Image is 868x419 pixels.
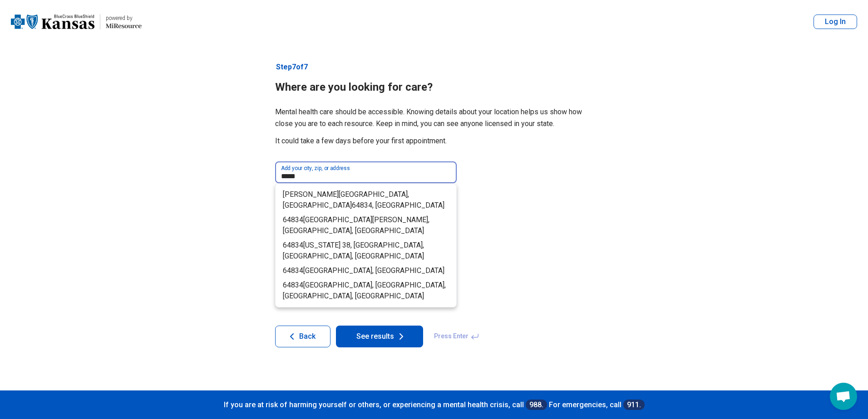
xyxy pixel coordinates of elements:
span: 64834 [283,215,303,224]
span: [GEOGRAPHIC_DATA], [GEOGRAPHIC_DATA] [303,266,444,275]
p: It could take a few days before your first appointment. [275,135,593,147]
p: Step 7 of 7 [275,62,593,73]
a: 988. [526,400,547,410]
p: Mental health care should be accessible. Knowing details about your location helps us show how cl... [275,106,593,130]
span: 64834 [283,281,303,289]
div: powered by [106,14,142,22]
span: 64834 [283,266,303,275]
span: , [GEOGRAPHIC_DATA] [372,201,444,209]
span: Back [299,333,316,340]
a: 911. [623,400,645,410]
span: [GEOGRAPHIC_DATA][PERSON_NAME], [GEOGRAPHIC_DATA], [GEOGRAPHIC_DATA] [283,215,429,235]
span: [GEOGRAPHIC_DATA], [GEOGRAPHIC_DATA], [GEOGRAPHIC_DATA], [GEOGRAPHIC_DATA] [283,281,446,300]
button: Log In [814,15,857,29]
p: If you are at risk of harming yourself or others, or experiencing a mental health crisis, call Fo... [9,400,859,410]
h1: Where are you looking for care? [275,80,593,95]
a: Blue Cross Blue Shield Kansaspowered by [11,11,142,33]
span: Press Enter [429,326,485,347]
button: Back [275,326,330,347]
div: Open chat [830,383,857,410]
span: 64834 [283,241,303,249]
span: [US_STATE] 38, [GEOGRAPHIC_DATA], [GEOGRAPHIC_DATA], [GEOGRAPHIC_DATA] [283,241,424,260]
span: [PERSON_NAME][GEOGRAPHIC_DATA], [GEOGRAPHIC_DATA] [283,190,409,209]
button: See results [336,326,423,347]
span: 64834 [352,201,372,209]
img: Blue Cross Blue Shield Kansas [11,11,94,33]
